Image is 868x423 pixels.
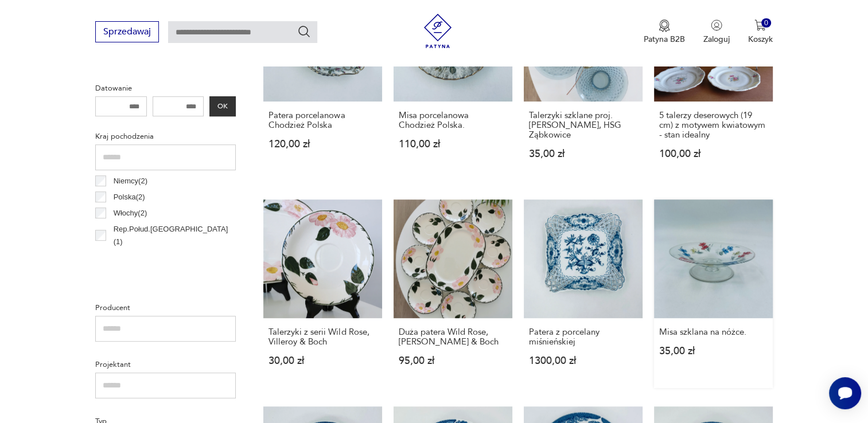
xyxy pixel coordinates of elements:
p: Datowanie [95,82,236,95]
img: Ikonka użytkownika [711,19,722,31]
button: Sprzedawaj [95,21,159,42]
button: Zaloguj [703,19,730,45]
p: Patyna B2B [644,34,685,45]
button: 0Koszyk [748,19,773,45]
a: Talerzyki z serii Wild Rose, Villeroy & BochTalerzyki z serii Wild Rose, Villeroy & Boch30,00 zł [263,199,382,388]
p: Polska ( 2 ) [114,191,145,203]
a: Ikona medaluPatyna B2B [644,19,685,45]
img: Ikona medalu [659,19,670,32]
img: Ikona koszyka [754,19,766,31]
h3: 5 talerzy deserowych (19 cm) z motywem kwiatowym - stan idealny [659,111,768,140]
p: Koszyk [748,34,773,45]
h3: Duża patera Wild Rose, [PERSON_NAME] & Boch [399,327,507,347]
div: 0 [761,18,771,28]
p: 35,00 zł [659,346,768,356]
h3: Misa porcelanowa Chodzież Polska. [399,111,507,130]
h3: Patera z porcelany miśnieńskiej [529,327,637,347]
a: Duża patera Wild Rose, Villeroy & BochDuża patera Wild Rose, [PERSON_NAME] & Boch95,00 zł [394,199,512,388]
button: Patyna B2B [644,19,685,45]
p: 120,00 zł [268,139,377,149]
p: Niemcy ( 2 ) [114,175,147,187]
button: OK [209,96,236,116]
p: 30,00 zł [268,356,377,366]
a: Sprzedawaj [95,29,159,37]
p: Projektant [95,358,236,371]
a: Patera z porcelany miśnieńskiejPatera z porcelany miśnieńskiej1300,00 zł [524,199,643,388]
p: 35,00 zł [529,149,637,159]
p: Zaloguj [703,34,730,45]
p: Producent [95,301,236,314]
iframe: Smartsupp widget button [829,377,861,409]
a: Misa szklana na nóżce.Misa szklana na nóżce.35,00 zł [654,199,773,388]
p: 95,00 zł [399,356,507,366]
img: Patyna - sklep z meblami i dekoracjami vintage [421,14,455,48]
p: Włochy ( 2 ) [114,207,147,220]
button: Szukaj [297,25,311,38]
h3: Misa szklana na nóżce. [659,327,768,337]
p: 110,00 zł [399,139,507,149]
p: 100,00 zł [659,149,768,159]
h3: Talerzyki szklane proj. [PERSON_NAME], HSG Ząbkowice [529,111,637,140]
p: Kraj pochodzenia [95,130,236,143]
p: Rep.Połud.[GEOGRAPHIC_DATA] ( 1 ) [114,223,236,248]
h3: Patera porcelanowa Chodzież Polska [268,111,377,130]
h3: Talerzyki z serii Wild Rose, Villeroy & Boch [268,327,377,347]
p: 1300,00 zł [529,356,637,366]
